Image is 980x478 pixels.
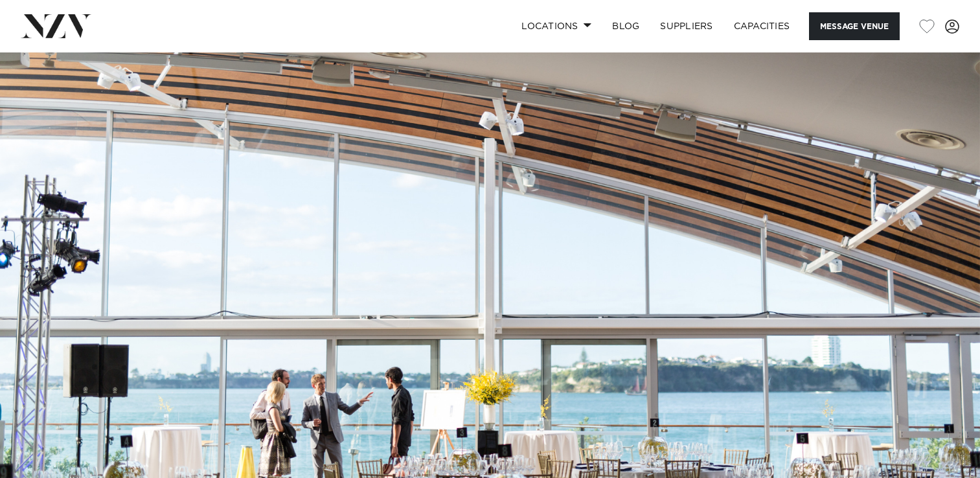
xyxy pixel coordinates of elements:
[650,12,723,40] a: SUPPLIERS
[21,14,91,38] img: nzv-logo.png
[602,12,650,40] a: BLOG
[511,12,602,40] a: Locations
[809,12,900,40] button: Message Venue
[724,12,801,40] a: Capacities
